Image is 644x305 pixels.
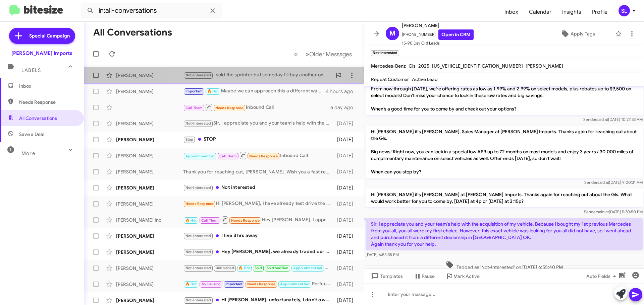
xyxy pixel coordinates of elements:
[185,106,203,110] span: Call Them
[402,29,474,40] span: [PHONE_NUMBER]
[183,184,334,192] div: Not interested
[225,282,243,286] span: Important
[402,21,474,29] span: [PERSON_NAME]
[334,136,359,143] div: [DATE]
[185,121,211,126] span: Not-Interested
[185,89,203,93] span: Important
[364,270,408,282] button: Templates
[116,168,183,175] div: [PERSON_NAME]
[371,50,399,56] small: Not-Interested
[412,76,438,82] span: Active Lead
[613,5,637,16] button: SL
[183,216,334,224] div: Hey [PERSON_NAME], I appreciate your time and follow up but at $21,000. I am going to pass.
[370,270,403,282] span: Templates
[116,72,183,79] div: [PERSON_NAME]
[215,106,244,110] span: Needs Response
[524,2,557,22] a: Calendar
[334,120,359,127] div: [DATE]
[422,270,435,282] span: Pause
[116,233,183,239] div: [PERSON_NAME]
[366,188,643,207] p: Hi [PERSON_NAME] it's [PERSON_NAME] at [PERSON_NAME] Imports. Thanks again for reaching out about...
[443,261,566,271] span: Tagged as 'Not-Interested' on [DATE] 6:55:40 PM
[183,280,334,288] div: Perfect. Thank you.
[371,76,409,82] span: Repeat Customer
[334,184,359,191] div: [DATE]
[201,218,219,223] span: Call Them
[290,47,356,61] nav: Page navigation example
[185,234,211,238] span: Not-Interested
[185,137,194,142] span: Stop
[19,83,76,89] span: Inbox
[185,185,211,190] span: Not-Interested
[267,266,289,270] span: Sold Verified
[219,154,237,158] span: Call Them
[408,270,440,282] button: Pause
[302,47,356,61] button: Next
[201,282,221,286] span: Try Pausing
[185,250,211,254] span: Not-Interested
[280,282,310,286] span: Appointment Set
[334,297,359,304] div: [DATE]
[432,63,523,69] span: [US_VEHICLE_IDENTIFICATION_NUMBER]
[116,120,183,127] div: [PERSON_NAME]
[183,248,334,256] div: Hey [PERSON_NAME], we already traded our vehicle for a new one. Thanks though
[29,32,70,39] span: Special Campaign
[571,28,595,40] span: Apply Tags
[185,73,211,77] span: Not-Interested
[207,89,219,93] span: 🔥 Hot
[418,63,429,69] span: 2025
[499,2,524,22] span: Inbox
[330,104,359,111] div: a day ago
[185,282,197,286] span: 🔥 Hot
[583,117,643,122] span: Sender [DATE] 10:27:33 AM
[116,136,183,143] div: [PERSON_NAME]
[185,218,197,223] span: 🔥 Hot
[9,28,75,44] a: Special Campaign
[557,2,587,22] a: Insights
[581,270,624,282] button: Auto Fields
[334,168,359,175] div: [DATE]
[597,209,609,214] span: said at
[11,50,72,57] div: [PERSON_NAME] Imports
[290,47,302,61] button: Previous
[249,154,278,158] span: Needs Response
[294,50,298,58] span: «
[366,218,643,250] p: Sir, I appreciate you and your team's help with the acquisition of my vehicle. Because I bought m...
[185,298,211,302] span: Not-Interested
[116,249,183,255] div: [PERSON_NAME]
[231,218,260,223] span: Needs Response
[19,115,57,122] span: All Conversations
[584,180,643,185] span: Sender [DATE] 9:00:31 AM
[81,3,222,19] input: Search
[183,264,334,272] div: Ok. I'll let you know as soon as I get the responses from our lenders. We'll be in touch!
[334,233,359,239] div: [DATE]
[334,201,359,207] div: [DATE]
[19,131,44,138] span: Save a Deal
[183,87,326,95] div: Maybe we can approach this a different way. I can send you a form that will give us a fairly good...
[306,50,309,58] span: »
[116,88,183,95] div: [PERSON_NAME]
[587,2,613,22] a: Profile
[183,168,334,175] div: Thank you for reaching out, [PERSON_NAME]. Wish you a fast recovery and we will talk soon.
[334,217,359,223] div: [DATE]
[543,28,612,40] button: Apply Tags
[453,270,480,282] span: Mark Active
[366,63,643,115] p: Hi [PERSON_NAME], it’s [PERSON_NAME], Sales Manager at [PERSON_NAME] Imports. Thanks again for re...
[183,136,334,143] div: STOP
[334,265,359,272] div: [DATE]
[21,150,35,156] span: More
[116,297,183,304] div: [PERSON_NAME]
[183,103,330,111] div: Inbound Call
[21,67,41,73] span: Labels
[116,281,183,288] div: [PERSON_NAME]
[334,249,359,255] div: [DATE]
[526,63,563,69] span: [PERSON_NAME]
[238,266,250,270] span: 🔥 Hot
[366,252,399,257] span: [DATE] 6:55:38 PM
[216,266,234,270] span: Unfinished
[438,29,474,40] a: Open in CRM
[116,184,183,191] div: [PERSON_NAME]
[619,5,630,16] div: SL
[19,99,76,105] span: Needs Response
